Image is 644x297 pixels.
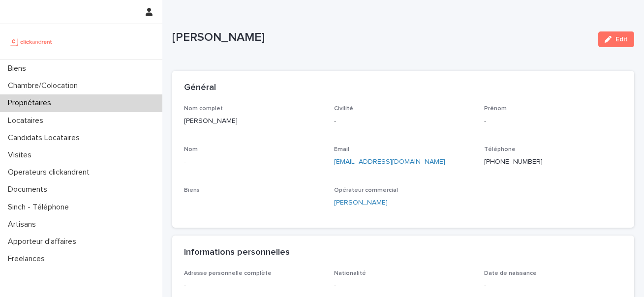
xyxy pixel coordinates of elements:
[484,157,622,167] p: [PHONE_NUMBER]
[598,31,634,47] button: Edit
[4,237,84,246] p: Apporteur d'affaires
[4,220,44,229] p: Artisans
[184,247,290,258] h2: Informations personnelles
[334,147,349,152] span: Email
[184,281,322,291] p: -
[484,281,622,291] p: -
[184,187,200,193] span: Biens
[334,106,353,112] span: Civilité
[615,36,628,43] span: Edit
[4,185,55,194] p: Documents
[4,116,51,125] p: Locataires
[484,270,537,276] span: Date de naissance
[184,106,223,112] span: Nom complet
[172,30,590,45] p: [PERSON_NAME]
[4,98,59,108] p: Propriétaires
[4,64,34,73] p: Biens
[4,133,88,143] p: Candidats Locataires
[8,32,56,52] img: UCB0brd3T0yccxBKYDjQ
[4,81,86,90] p: Chambre/Colocation
[4,168,97,177] p: Operateurs clickandrent
[484,106,507,112] span: Prénom
[334,198,388,208] a: [PERSON_NAME]
[334,158,445,165] a: [EMAIL_ADDRESS][DOMAIN_NAME]
[184,83,216,93] h2: Général
[484,147,516,152] span: Téléphone
[184,157,322,167] p: -
[334,270,366,276] span: Nationalité
[184,116,322,126] p: [PERSON_NAME]
[334,116,472,126] p: -
[4,254,53,264] p: Freelances
[184,147,198,152] span: Nom
[484,116,622,126] p: -
[334,281,472,291] p: -
[334,187,398,193] span: Opérateur commercial
[4,203,77,212] p: Sinch - Téléphone
[4,150,39,160] p: Visites
[184,270,272,276] span: Adresse personnelle complète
